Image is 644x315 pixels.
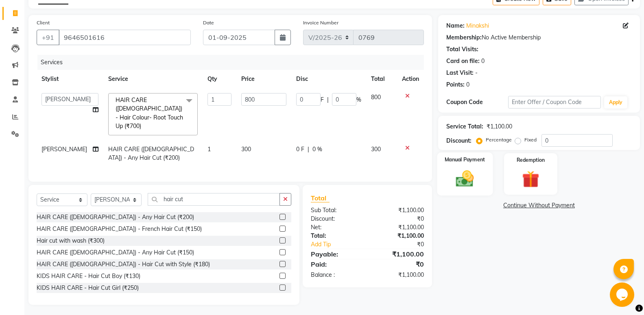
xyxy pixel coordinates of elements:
[446,33,632,42] div: No Active Membership
[37,237,105,245] div: Hair cut with wash (₹300)
[141,122,145,130] a: x
[303,19,338,26] label: Invoice Number
[37,55,430,70] div: Services
[241,146,251,153] span: 300
[37,30,59,45] button: +91
[116,96,183,130] span: HAIR CARE ([DEMOGRAPHIC_DATA]) - Hair Colour- Root Touch Up (₹700)
[466,80,469,89] div: 0
[59,30,191,45] input: Search by Name/Mobile/Email/Code
[305,206,367,215] div: Sub Total:
[37,248,194,257] div: HAIR CARE ([DEMOGRAPHIC_DATA]) - Any Hair Cut (₹150)
[291,70,366,88] th: Disc
[446,122,483,131] div: Service Total:
[446,98,508,106] div: Coupon Code
[311,194,330,202] span: Total
[37,19,50,26] label: Client
[366,70,397,88] th: Total
[305,232,367,240] div: Total:
[41,146,87,153] span: [PERSON_NAME]
[305,240,378,249] a: Add Tip
[108,146,194,161] span: HAIR CARE ([DEMOGRAPHIC_DATA]) - Any Hair Cut (₹200)
[450,168,479,189] img: _cash.svg
[486,136,512,143] label: Percentage
[440,201,638,210] a: Continue Without Payment
[203,70,236,88] th: Qty
[312,145,322,154] span: 0 %
[371,93,381,101] span: 800
[296,145,304,154] span: 0 F
[475,69,478,77] div: -
[446,57,480,65] div: Card on file:
[481,57,485,65] div: 0
[327,96,329,104] span: |
[148,193,280,206] input: Search or Scan
[305,215,367,223] div: Discount:
[508,96,601,109] input: Enter Offer / Coupon Code
[517,169,545,190] img: _gift.svg
[37,225,202,233] div: HAIR CARE ([DEMOGRAPHIC_DATA]) - French Hair Cut (₹150)
[367,206,430,215] div: ₹1,100.00
[37,213,194,222] div: HAIR CARE ([DEMOGRAPHIC_DATA]) - Any Hair Cut (₹200)
[446,33,482,42] div: Membership:
[207,146,211,153] span: 1
[321,96,324,104] span: F
[367,271,430,279] div: ₹1,100.00
[203,19,214,26] label: Date
[371,146,381,153] span: 300
[367,259,430,269] div: ₹0
[604,96,627,109] button: Apply
[305,223,367,232] div: Net:
[446,45,478,54] div: Total Visits:
[37,284,139,292] div: KIDS HAIR CARE - Hair Cut Girl (₹250)
[305,271,367,279] div: Balance :
[446,137,472,145] div: Discount:
[445,156,485,163] label: Manual Payment
[305,249,367,259] div: Payable:
[446,22,465,30] div: Name:
[37,70,103,88] th: Stylist
[367,249,430,259] div: ₹1,100.00
[378,240,430,249] div: ₹0
[367,215,430,223] div: ₹0
[446,69,474,77] div: Last Visit:
[367,223,430,232] div: ₹1,100.00
[308,145,309,154] span: |
[524,136,537,143] label: Fixed
[487,122,512,131] div: ₹1,100.00
[103,70,203,88] th: Service
[37,260,210,269] div: HAIR CARE ([DEMOGRAPHIC_DATA]) - Hair Cut with Style (₹180)
[356,96,361,104] span: %
[446,80,465,89] div: Points:
[610,282,636,307] iframe: chat widget
[367,232,430,240] div: ₹1,100.00
[397,70,424,88] th: Action
[236,70,291,88] th: Price
[466,22,489,30] a: Minakshi
[37,272,140,280] div: KIDS HAIR CARE - Hair Cut Boy (₹130)
[517,156,545,164] label: Redemption
[305,259,367,269] div: Paid:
